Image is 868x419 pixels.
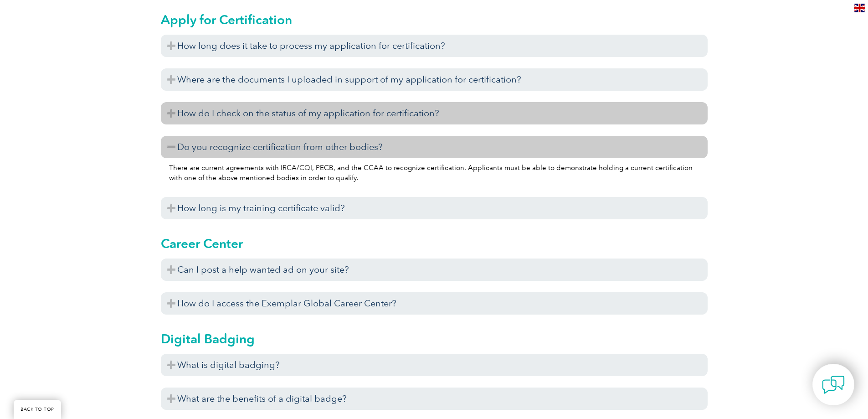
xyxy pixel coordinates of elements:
h2: Apply for Certification [161,12,708,27]
h3: What are the benefits of a digital badge? [161,388,708,410]
h3: Where are the documents I uploaded in support of my application for certification? [161,68,708,91]
h3: How long is my training certificate valid? [161,197,708,219]
img: contact-chat.png [822,373,845,396]
h2: Career Center [161,236,708,251]
h3: How do I check on the status of my application for certification? [161,102,708,124]
p: There are current agreements with IRCA/CQI, PECB, and the CCAA to recognize certification. Applic... [169,163,699,183]
h3: What is digital badging? [161,354,708,376]
h3: How long does it take to process my application for certification? [161,35,708,57]
h2: Digital Badging [161,331,708,346]
h3: Do you recognize certification from other bodies? [161,136,708,158]
a: BACK TO TOP [14,400,61,419]
h3: How do I access the Exemplar Global Career Center? [161,292,708,315]
h3: Can I post a help wanted ad on your site? [161,259,708,281]
img: en [854,4,865,12]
